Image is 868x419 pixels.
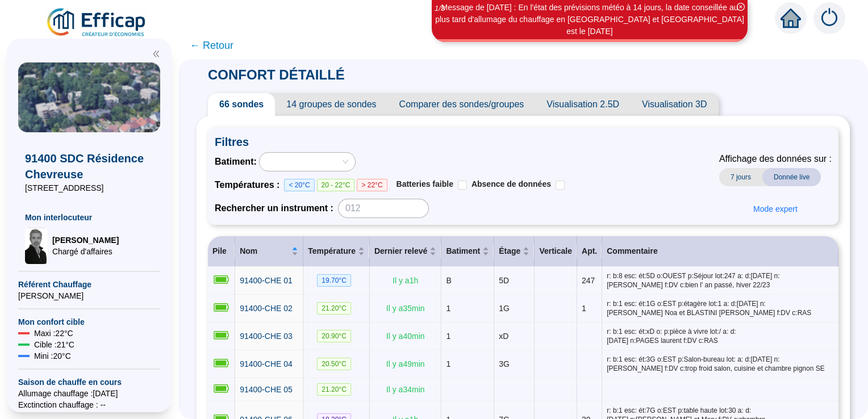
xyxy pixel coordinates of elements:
span: Chargé d'affaires [52,246,119,257]
span: 247 [582,276,595,285]
th: Température [303,236,370,267]
span: ← Retour [190,37,233,53]
span: 91400-CHE 05 [240,385,293,394]
th: Batiment [441,236,494,267]
span: 5D [499,276,509,285]
span: Batiment [446,245,480,257]
span: Filtres [215,134,832,150]
span: Batteries faible [397,179,453,188]
span: Il y a 40 min [386,332,425,341]
span: 1 [446,332,450,341]
th: Commentaire [602,236,838,267]
span: Donnée live [762,168,821,186]
span: Exctinction chauffage : -- [18,399,160,410]
span: < 20°C [284,179,314,191]
span: 21.20 °C [317,302,351,315]
span: Absence de données [471,179,551,188]
span: Il y a 34 min [386,385,425,394]
span: r: b:1 esc: ét:3G o:EST p:Salon-bureau lot: a: d:[DATE] n:[PERSON_NAME] f:DV c:trop froid salon, ... [607,355,834,373]
span: 7 jours [719,168,762,186]
th: Dernier relevé [370,236,441,267]
span: Affichage des données sur : [719,152,832,166]
th: Verticale [535,236,577,267]
span: 14 groupes de sondes [275,93,387,116]
a: 91400-CHE 01 [240,275,293,287]
a: 91400-CHE 04 [240,358,293,370]
span: xD [499,332,508,341]
span: 91400-CHE 03 [240,332,293,341]
span: Allumage chauffage : [DATE] [18,388,160,399]
a: 91400-CHE 03 [240,330,293,342]
span: 1G [499,304,510,313]
span: Référent Chauffage [18,279,160,290]
span: Maxi : 22 °C [34,328,73,339]
span: Comparer des sondes/groupes [388,93,536,116]
span: Mon confort cible [18,316,160,328]
span: 20 - 22°C [317,179,355,191]
th: Étage [494,236,535,267]
div: Message de [DATE] : En l'état des prévisions météo à 14 jours, la date conseillée au plus tard d'... [433,2,746,37]
span: 3G [499,359,510,368]
span: Températures : [215,178,284,192]
span: 91400-CHE 01 [240,276,293,285]
span: 66 sondes [208,93,275,116]
th: Nom [235,236,303,267]
span: Visualisation 3D [631,93,718,116]
span: r: b:1 esc: ét:1G o:EST p:étagère lot:1 a: d:[DATE] n:[PERSON_NAME] Noa et BLASTINI [PERSON_NAME]... [607,299,834,317]
span: 1 [446,304,450,313]
span: Cible : 21 °C [34,339,74,350]
span: Étage [499,245,520,257]
span: Mode expert [753,203,798,215]
img: efficap energie logo [45,7,148,39]
span: 20.50 °C [317,358,351,370]
span: 21.20 °C [317,383,351,396]
th: Apt. [577,236,602,267]
span: Mon interlocuteur [25,212,153,223]
span: 1 [582,304,586,313]
span: [PERSON_NAME] [52,234,119,246]
span: 19.70 °C [317,274,351,287]
span: [PERSON_NAME] [18,290,160,301]
button: Mode expert [744,200,807,218]
span: Dernier relevé [374,245,427,257]
i: 1 / 3 [435,4,445,12]
span: close-circle [737,3,745,11]
span: > 22°C [357,179,387,191]
input: 012 [338,199,429,218]
span: Saison de chauffe en cours [18,376,160,388]
a: 91400-CHE 05 [240,384,293,396]
a: 91400-CHE 02 [240,303,293,315]
span: 91400-CHE 04 [240,359,293,368]
span: CONFORT DÉTAILLÉ [197,67,356,82]
span: Il y a 1 h [393,276,418,285]
span: Visualisation 2.5D [535,93,631,116]
span: r: b:1 esc: ét:xD o: p:pièce à vivre lot:/ a: d:[DATE] n:PAGES laurent f:DV c:RAS [607,327,834,345]
span: Nom [240,245,289,257]
span: home [781,8,801,28]
span: [STREET_ADDRESS] [25,182,153,194]
span: 20.90 °C [317,330,351,342]
span: double-left [152,50,160,58]
span: r: b:8 esc: ét:5D o:OUEST p:Séjour lot:247 a: d:[DATE] n:[PERSON_NAME] f:DV c:bien l' an passé, h... [607,271,834,290]
span: B [446,276,451,285]
img: Chargé d'affaires [25,228,48,264]
span: Il y a 35 min [386,304,425,313]
span: Température [308,245,356,257]
span: 1 [446,359,450,368]
span: Mini : 20 °C [34,350,71,362]
span: Batiment : [215,155,257,169]
span: 91400-CHE 02 [240,304,293,313]
span: Pile [212,246,227,255]
span: Il y a 49 min [386,359,425,368]
img: alerts [813,2,845,34]
span: 91400 SDC Résidence Chevreuse [25,150,153,182]
span: Rechercher un instrument : [215,202,333,215]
